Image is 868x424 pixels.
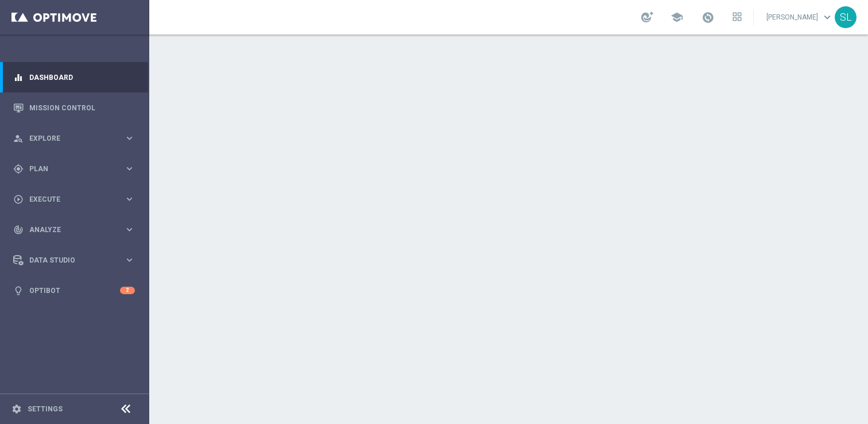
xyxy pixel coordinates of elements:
[13,62,135,92] div: Dashboard
[13,103,135,113] button: Mission Control
[120,287,135,294] div: 2
[11,404,22,414] i: settings
[13,225,135,234] button: track_changes Analyze keyboard_arrow_right
[29,92,135,123] a: Mission Control
[29,226,124,233] span: Analyze
[13,73,135,82] button: equalizer Dashboard
[13,286,135,295] button: lightbulb Optibot 2
[29,275,120,306] a: Optibot
[13,133,124,144] div: Explore
[29,165,124,172] span: Plan
[13,92,135,123] div: Mission Control
[13,164,124,174] div: Plan
[29,135,124,142] span: Explore
[13,164,24,174] i: gps_fixed
[13,72,24,83] i: equalizer
[13,195,135,204] button: play_circle_outline Execute keyboard_arrow_right
[765,9,835,26] a: [PERSON_NAME]keyboard_arrow_down
[13,255,124,265] div: Data Studio
[13,275,135,306] div: Optibot
[124,133,135,144] i: keyboard_arrow_right
[13,134,135,143] button: person_search Explore keyboard_arrow_right
[28,406,63,413] a: Settings
[124,163,135,174] i: keyboard_arrow_right
[13,194,124,205] div: Execute
[124,255,135,265] i: keyboard_arrow_right
[13,256,135,265] button: Data Studio keyboard_arrow_right
[835,6,857,28] div: SL
[124,224,135,235] i: keyboard_arrow_right
[13,225,24,235] i: track_changes
[821,11,834,24] span: keyboard_arrow_down
[671,11,683,24] span: school
[29,196,124,203] span: Execute
[13,164,135,174] button: gps_fixed Plan keyboard_arrow_right
[124,194,135,205] i: keyboard_arrow_right
[29,257,124,264] span: Data Studio
[13,133,24,144] i: person_search
[13,286,24,296] i: lightbulb
[13,194,24,205] i: play_circle_outline
[29,62,135,92] a: Dashboard
[13,225,124,235] div: Analyze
